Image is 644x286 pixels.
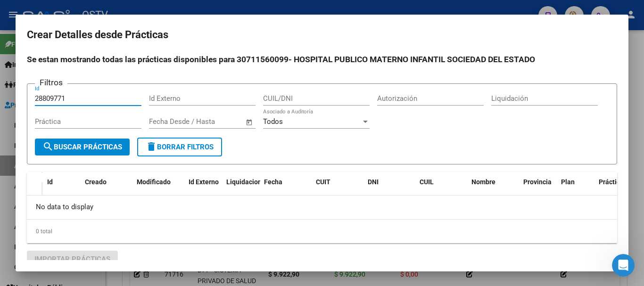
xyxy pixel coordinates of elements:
span: - HOSPITAL PUBLICO MATERNO INFANTIL SOCIEDAD DEL ESTADO [289,55,535,64]
datatable-header-cell: Liquidacion [223,172,260,203]
h3: Filtros [35,76,67,89]
span: Provincia [523,178,552,186]
div: No data to display [27,196,617,219]
datatable-header-cell: Provincia [520,172,557,203]
button: Open calendar [244,117,255,128]
datatable-header-cell: Nombre [468,172,520,203]
span: CUIL [420,178,434,186]
span: Práctica [599,178,624,186]
span: Id Externo [189,178,219,186]
datatable-header-cell: CUIT [312,172,364,203]
datatable-header-cell: DNI [364,172,416,203]
span: Nombre [471,178,495,186]
span: Fecha [264,178,282,186]
h2: Crear Detalles desde Prácticas [27,26,617,44]
span: Liquidacion [226,178,262,186]
button: Borrar Filtros [137,138,222,156]
span: Plan [561,178,575,186]
datatable-header-cell: Id [43,172,81,203]
button: Buscar Prácticas [35,139,130,155]
datatable-header-cell: Creado [81,172,133,203]
input: Fecha inicio [149,117,187,126]
span: DNI [368,178,379,186]
datatable-header-cell: Fecha [260,172,312,203]
input: Fecha fin [196,117,241,126]
div: 0 total [27,220,617,243]
span: Importar Prácticas [34,255,110,263]
span: Modificado [137,178,171,186]
datatable-header-cell: CUIL [416,172,468,203]
h3: Se estan mostrando todas las prácticas disponibles para 30711560099 [27,53,617,65]
span: Creado [85,178,107,186]
mat-icon: search [42,141,54,152]
span: Borrar Filtros [146,143,214,151]
datatable-header-cell: Práctica [595,172,633,203]
button: Importar Prácticas [27,251,118,268]
mat-icon: delete [146,141,157,152]
span: Id [47,178,53,186]
span: Buscar Prácticas [42,143,122,151]
datatable-header-cell: Plan [557,172,595,203]
span: Todos [263,117,283,126]
datatable-header-cell: Id Externo [185,172,223,203]
span: CUIT [316,178,330,186]
iframe: Intercom live chat [612,254,635,277]
datatable-header-cell: Modificado [133,172,185,203]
